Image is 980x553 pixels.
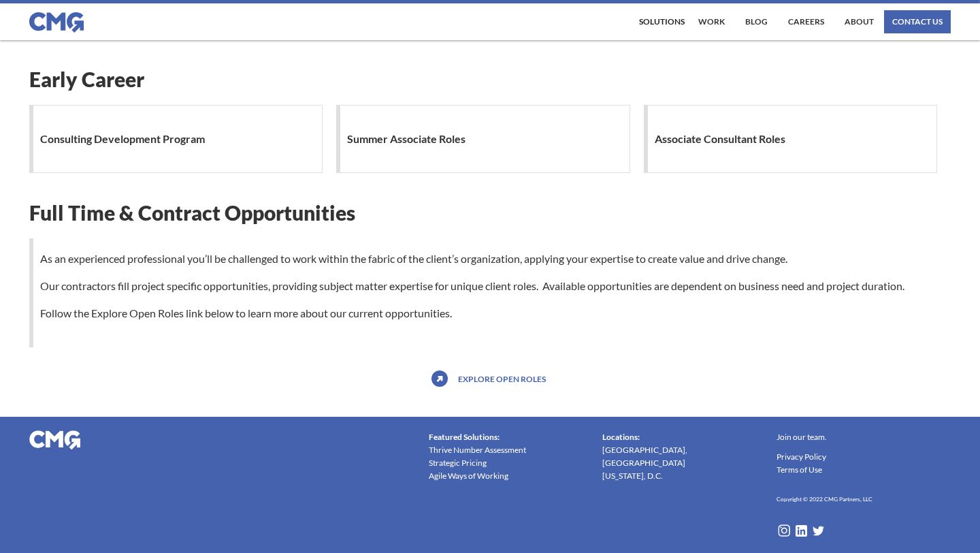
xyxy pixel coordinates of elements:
[639,18,685,26] div: Solutions
[602,430,640,443] div: Locations:
[29,67,951,91] h1: Early Career
[742,10,771,33] a: Blog
[695,10,728,33] a: work
[655,125,792,153] h1: Associate Consultant Roles
[777,430,827,443] a: Join our team.
[429,456,487,469] a: Strategic Pricing
[841,10,877,33] a: About
[777,463,822,476] a: Terms of Use
[429,443,526,456] a: Thrive Number Assessment
[794,524,808,538] img: LinkedIn icon in white
[347,125,472,153] h1: Summer Associate Roles
[777,450,826,463] a: Privacy Policy
[777,493,872,505] h6: Copyright © 2022 CMG Partners, LLC
[40,125,212,153] h1: Consulting Development Program
[431,370,448,387] img: icon with arrow pointing up and to the right.
[29,430,80,449] img: CMG logo in white
[602,469,663,482] a: [US_STATE], D.C.
[602,443,760,469] a: [GEOGRAPHIC_DATA], [GEOGRAPHIC_DATA]
[892,18,943,26] div: contact us
[455,368,549,390] a: Explore open roles
[811,524,826,538] img: twitter icon in white
[777,523,791,538] img: instagram icon in white
[429,469,508,482] a: Agile Ways of Working
[29,12,84,33] img: CMG logo in blue.
[429,430,500,443] div: Featured Solutions:
[29,200,951,225] h1: Full Time & Contract Opportunities
[785,10,828,33] a: Careers
[33,252,951,320] p: As an experienced professional you’ll be challenged to work within the fabric of the client’s org...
